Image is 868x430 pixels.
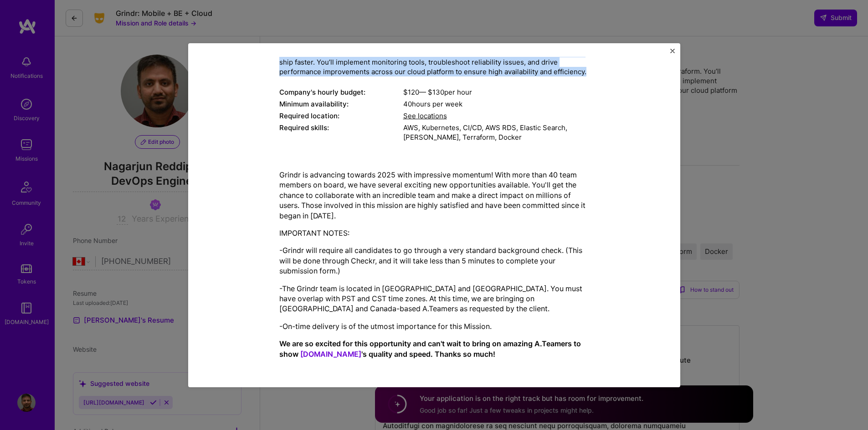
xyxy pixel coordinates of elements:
div: You’ll build and maintain scalable, secure cloud infrastructure using AWS, Kubernetes, and Terraf... [279,38,589,76]
div: Required location: [279,111,403,121]
button: Close [670,49,675,58]
p: -Grindr will require all candidates to go through a very standard background check. (This will be... [279,245,589,276]
span: See locations [403,111,447,120]
p: -The Grindr team is located in [GEOGRAPHIC_DATA] and [GEOGRAPHIC_DATA]. You must have overlap wit... [279,283,589,314]
p: IMPORTANT NOTES: [279,228,589,238]
div: Required skills: [279,123,403,142]
div: 40 hours per week [403,99,589,109]
strong: We are so excited for this opportunity and can't wait to bring on amazing A.Teamers to show [279,339,581,358]
strong: 's quality and speed. Thanks so much! [361,349,495,359]
p: -On-time delivery is of the utmost importance for this Mission. [279,321,589,331]
div: Company's hourly budget: [279,87,403,97]
p: Grindr is advancing towards 2025 with impressive momentum! With more than 40 team members on boar... [279,170,589,221]
div: Minimum availability: [279,99,403,109]
div: $ 120 — $ 130 per hour [403,87,589,97]
div: AWS, Kubernetes, CI/CD, AWS RDS, Elastic Search, [PERSON_NAME], Terraform, Docker [403,123,589,142]
a: [DOMAIN_NAME] [300,349,361,359]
